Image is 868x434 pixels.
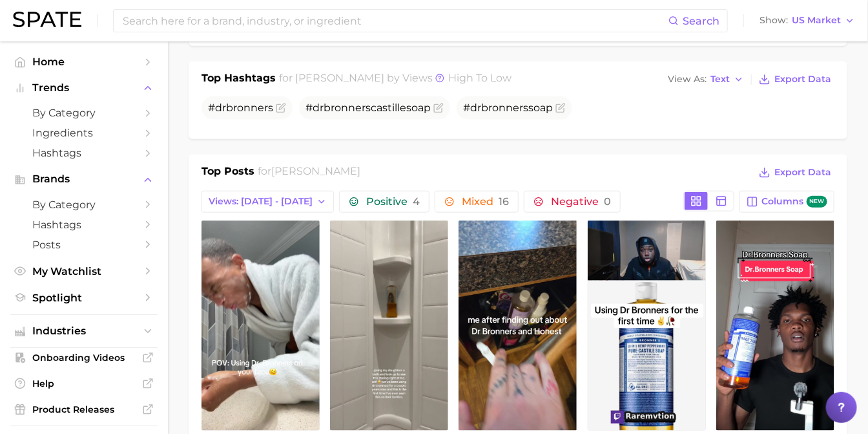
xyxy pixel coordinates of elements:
h2: for by Views [280,71,512,89]
h2: for [258,164,361,183]
img: SPATE [13,12,81,27]
span: Spotlight [32,292,136,304]
span: 4 [413,195,420,208]
span: Columns [762,196,827,208]
a: Ingredients [10,123,158,143]
h1: Top Posts [201,164,254,183]
span: Help [32,378,136,389]
a: Home [10,52,158,72]
button: Columnsnew [739,191,834,213]
span: Brands [32,173,136,185]
button: Views: [DATE] - [DATE] [201,191,334,213]
span: #drbronnerssoap [463,102,553,114]
span: View As [668,76,707,83]
span: Text [710,76,730,83]
span: Product Releases [32,404,136,415]
button: View AsText [665,71,747,88]
a: Hashtags [10,143,158,163]
span: Search [683,15,719,27]
span: Export Data [774,74,831,85]
span: My Watchlist [32,265,136,277]
span: new [807,196,827,208]
span: Posts [32,239,136,251]
input: Search here for a brand, industry, or ingredient [121,10,668,32]
span: high to low [449,72,512,84]
button: Flag as miscategorized or irrelevant [555,103,566,113]
span: Negative [551,197,611,207]
a: Help [10,374,158,393]
button: Flag as miscategorized or irrelevant [276,103,286,113]
span: #drbronners [208,102,273,114]
span: Trends [32,82,136,94]
a: by Category [10,195,158,215]
button: Trends [10,78,158,98]
a: Posts [10,235,158,255]
button: Export Data [756,71,834,89]
a: My Watchlist [10,261,158,281]
button: Brands [10,169,158,189]
h1: Top Hashtags [201,71,276,89]
button: Export Data [756,164,834,182]
span: US Market [792,17,841,24]
span: Hashtags [32,147,136,159]
button: ShowUS Market [756,12,858,29]
span: Views: [DATE] - [DATE] [209,196,313,207]
span: Hashtags [32,219,136,231]
span: Positive [366,197,420,207]
span: Show [759,17,788,24]
span: 16 [499,195,509,208]
span: Export Data [774,167,831,178]
span: Industries [32,325,136,337]
span: [PERSON_NAME] [272,165,361,177]
span: [PERSON_NAME] [296,72,385,84]
a: Hashtags [10,215,158,235]
span: by Category [32,107,136,119]
a: by Category [10,103,158,123]
span: by Category [32,199,136,211]
span: Ingredients [32,127,136,139]
span: Home [32,56,136,68]
span: #drbronnerscastillesoap [305,102,431,114]
a: Spotlight [10,288,158,308]
button: Industries [10,321,158,341]
button: Flag as miscategorized or irrelevant [433,103,444,113]
span: Mixed [462,197,509,207]
span: 0 [604,195,611,208]
a: Product Releases [10,400,158,419]
span: Onboarding Videos [32,352,136,363]
a: Onboarding Videos [10,348,158,367]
